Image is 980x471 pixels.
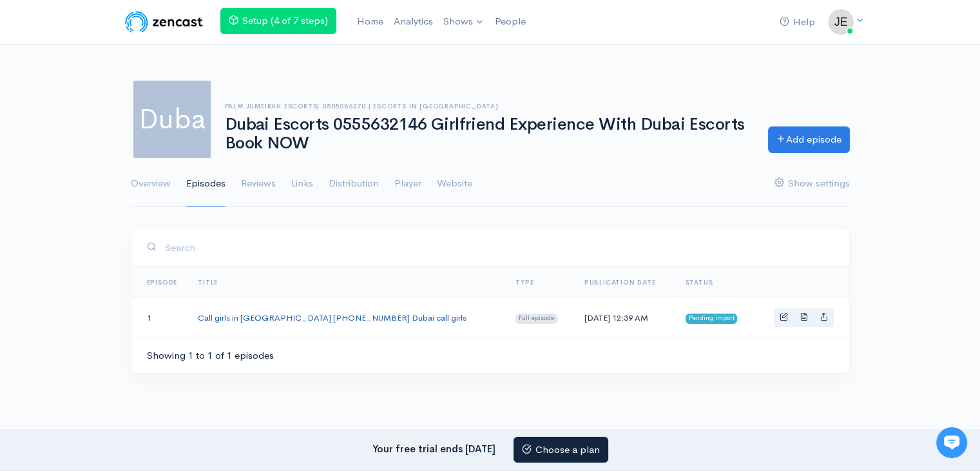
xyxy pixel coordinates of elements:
span: Pending import [686,314,738,324]
h1: Hi 👋 [19,63,238,83]
a: Analytics [389,8,438,35]
a: Show settings [774,161,850,207]
span: New conversation [83,179,155,189]
input: Search articles [37,243,230,268]
a: Home [352,8,389,35]
a: Overview [131,161,171,207]
input: Search [164,234,834,261]
div: Showing 1 to 1 of 1 episodes [147,348,274,363]
a: Player [394,161,421,207]
a: Episodes [186,161,226,207]
img: ... [828,9,854,35]
a: Title [198,278,218,286]
a: Choose a plan [514,437,608,463]
td: [DATE] 12:39 AM [574,298,675,337]
a: Add episode [768,126,850,153]
p: Find an answer quickly [17,221,240,237]
h6: Palm Jumeirah Escorts| 0505086370 | Escorts in [GEOGRAPHIC_DATA] [225,103,753,110]
div: Basic example [774,308,834,327]
a: Links [291,161,313,207]
a: Episode [147,278,178,286]
span: Status [686,278,713,286]
a: Shows [438,8,490,36]
a: Setup (4 of 7 steps) [220,8,336,34]
img: ZenCast Logo [123,9,205,35]
a: Call girls in [GEOGRAPHIC_DATA] [PHONE_NUMBER] Dubai call girls [198,312,466,323]
h1: Dubai Escorts 0555632146 Girlfriend Experience With Dubai Escorts Book NOW [225,115,753,152]
td: 1 [131,298,188,337]
a: Reviews [241,161,276,207]
a: People [490,8,531,35]
strong: Your free trial ends [DATE] [372,442,495,454]
span: Full episode [515,314,557,324]
a: Help [774,8,820,36]
button: New conversation [20,171,238,197]
h2: Just let us know if you need anything and we'll be happy to help! 🙂 [19,86,238,148]
iframe: gist-messenger-bubble-iframe [936,427,967,458]
a: Distribution [329,161,379,207]
a: Website [437,161,472,207]
span: Duba [131,78,213,161]
a: Type [515,278,533,286]
a: Publication date [584,278,656,286]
